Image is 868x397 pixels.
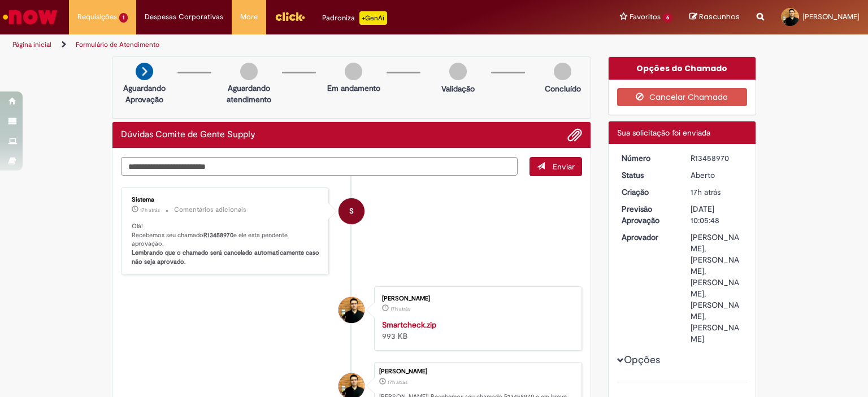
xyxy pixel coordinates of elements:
[275,8,305,25] img: click_logo_yellow_360x200.png
[691,152,743,164] div: R13458970
[379,368,576,375] div: [PERSON_NAME]
[140,207,160,213] time: 28/08/2025 16:06:02
[174,205,246,215] small: Comentários adicionais
[691,187,721,197] time: 28/08/2025 16:05:48
[359,11,387,25] p: +GenAi
[613,169,683,181] dt: Status
[449,63,467,80] img: img-circle-grey.png
[136,63,153,80] img: arrow-next.png
[613,186,683,198] dt: Criação
[554,63,571,80] img: img-circle-grey.png
[132,197,320,203] div: Sistema
[613,152,683,164] dt: Número
[145,11,223,23] span: Despesas Corporativas
[349,198,354,225] span: S
[689,12,740,23] a: Rascunhos
[802,12,860,21] span: [PERSON_NAME]
[121,130,255,140] h2: Dúvidas Comite de Gente Supply Histórico de tíquete
[117,82,172,105] p: Aguardando Aprovação
[121,157,518,176] textarea: Digite sua mensagem aqui...
[441,83,475,94] p: Validação
[567,128,582,142] button: Adicionar anexos
[222,82,276,105] p: Aguardando atendimento
[240,63,258,80] img: img-circle-grey.png
[119,13,128,23] span: 1
[77,11,117,23] span: Requisições
[691,232,743,344] div: [PERSON_NAME], [PERSON_NAME], [PERSON_NAME], [PERSON_NAME], [PERSON_NAME]
[609,57,756,80] div: Opções do Chamado
[1,6,59,28] img: ServiceNow
[663,13,672,23] span: 6
[388,379,407,386] time: 28/08/2025 16:05:48
[140,207,160,213] span: 17h atrás
[12,40,51,49] a: Página inicial
[545,83,581,94] p: Concluído
[390,306,410,312] span: 17h atrás
[691,169,743,181] div: Aberto
[691,203,743,226] div: [DATE] 10:05:48
[76,40,159,49] a: Formulário de Atendimento
[699,11,740,22] span: Rascunhos
[240,11,258,23] span: More
[617,128,710,138] span: Sua solicitação foi enviada
[8,34,570,55] ul: Trilhas de página
[691,187,721,197] span: 17h atrás
[613,232,683,243] dt: Aprovador
[338,297,364,323] div: Leonardo Henrique Da Silva Alarcao
[338,198,364,224] div: System
[388,379,407,386] span: 17h atrás
[390,306,410,312] time: 28/08/2025 16:05:37
[132,248,321,266] b: Lembrando que o chamado será cancelado automaticamente caso não seja aprovado.
[322,11,387,25] div: Padroniza
[630,11,661,23] span: Favoritos
[382,295,570,302] div: [PERSON_NAME]
[613,203,683,226] dt: Previsão Aprovação
[530,157,582,176] button: Enviar
[345,63,362,80] img: img-circle-grey.png
[132,222,320,267] p: Olá! Recebemos seu chamado e ele esta pendente aprovação.
[691,186,743,198] div: 28/08/2025 16:05:48
[382,320,436,330] a: Smartcheck.zip
[327,82,380,94] p: Em andamento
[203,231,233,239] b: R13458970
[382,319,570,342] div: 993 KB
[617,88,748,106] button: Cancelar Chamado
[553,162,575,172] span: Enviar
